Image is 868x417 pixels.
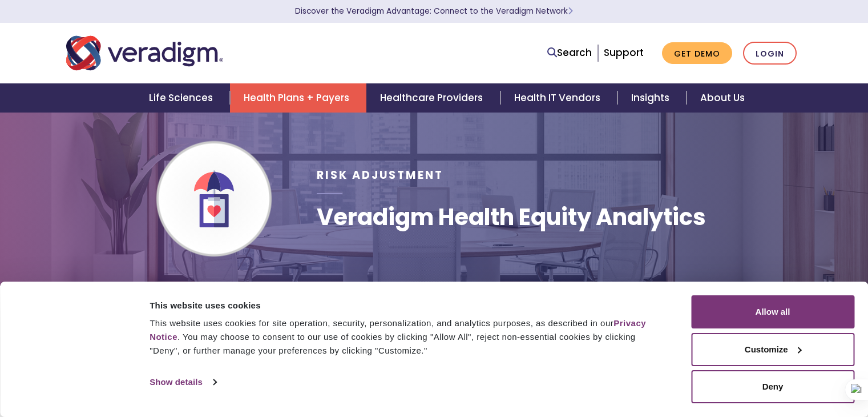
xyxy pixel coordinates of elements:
a: Health Plans + Payers [230,83,366,113]
a: Discover the Veradigm Advantage: Connect to the Veradigm NetworkLearn More [295,6,573,17]
div: This website uses cookies [150,299,665,312]
span: Risk Adjustment [317,167,443,183]
h1: Veradigm Health Equity Analytics [317,203,706,231]
img: Veradigm logo [66,34,223,72]
a: Health IT Vendors [500,83,617,113]
a: Healthcare Providers [366,83,500,113]
span: Learn More [568,6,573,17]
a: Show details [150,374,216,391]
div: This website uses cookies for site operation, security, personalization, and analytics purposes, ... [150,316,665,358]
a: Get Demo [662,42,732,65]
a: Support [604,46,644,59]
a: Search [547,45,592,61]
button: Allow all [691,295,854,328]
a: Life Sciences [135,83,230,113]
button: Deny [691,370,854,403]
a: Login [743,42,797,65]
a: Insights [617,83,687,113]
button: Customize [691,333,854,366]
a: About Us [687,83,758,113]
